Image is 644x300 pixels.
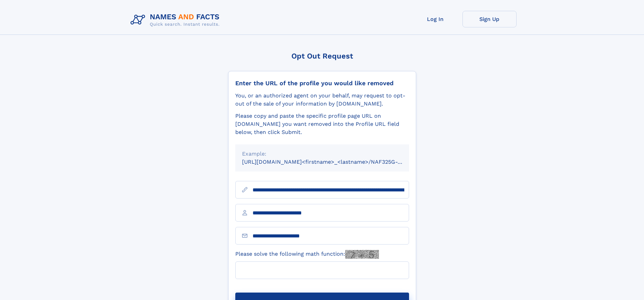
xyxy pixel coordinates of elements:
a: Log In [408,11,462,27]
img: Logo Names and Facts [128,11,225,29]
div: Example: [242,150,402,158]
div: Opt Out Request [228,52,416,60]
small: [URL][DOMAIN_NAME]<firstname>_<lastname>/NAF325G-xxxxxxxx [242,159,422,165]
div: Please copy and paste the specific profile page URL on [DOMAIN_NAME] you want removed into the Pr... [235,112,409,136]
a: Sign Up [462,11,517,27]
div: Enter the URL of the profile you would like removed [235,79,409,87]
label: Please solve the following math function: [235,250,379,259]
div: You, or an authorized agent on your behalf, may request to opt-out of the sale of your informatio... [235,92,409,108]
